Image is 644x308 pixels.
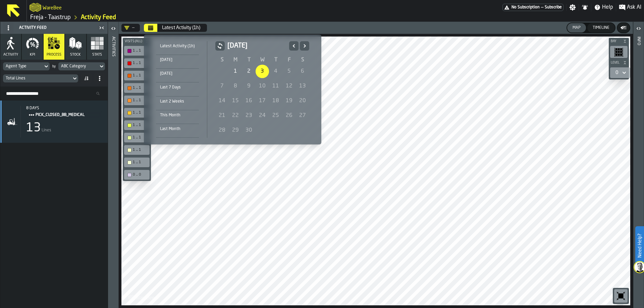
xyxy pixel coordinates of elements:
div: Thursday, September 4, 2025 [269,65,282,78]
label: Need Help? [636,227,643,264]
div: 27 [296,109,309,122]
div: Latest Activity (1h) [156,43,199,50]
div: [DATE] [156,56,199,64]
div: Saturday, September 13, 2025 [296,79,309,93]
div: 2 [242,65,256,78]
div: Tuesday, September 23, 2025 [242,109,256,122]
div: Monday, September 22, 2025 [229,109,242,122]
div: 7 [215,79,229,93]
div: Tuesday, September 16, 2025 [242,94,256,108]
div: Wednesday, September 10, 2025 [256,79,269,93]
div: 4 [269,65,282,78]
div: Thursday, September 25, 2025 [269,109,282,122]
button: Previous [289,41,299,51]
div: 14 [215,94,229,108]
div: September 2025 [215,41,309,138]
div: Sunday, September 28, 2025 [215,124,229,137]
div: 18 [269,94,282,108]
div: This Month [156,112,199,119]
div: 8 [229,79,242,93]
div: 1 [229,65,242,78]
div: 12 [282,79,296,93]
th: S [296,56,309,64]
div: 6 [296,65,309,78]
div: 13 [296,79,309,93]
div: 22 [229,109,242,122]
div: 21 [215,109,229,122]
div: Friday, September 5, 2025 [282,65,296,78]
div: 29 [229,124,242,137]
div: Friday, September 19, 2025 [282,94,296,108]
div: Monday, September 29, 2025 [229,124,242,137]
div: Sunday, September 14, 2025 [215,94,229,108]
th: T [242,56,256,64]
div: 17 [256,94,269,108]
div: 24 [256,109,269,122]
th: M [229,56,242,64]
div: 30 [242,124,256,137]
div: Tuesday, September 30, 2025 [242,124,256,137]
div: 25 [269,109,282,122]
h2: [DATE] [227,41,286,51]
div: 9 [242,79,256,93]
div: Monday, September 1, 2025 [229,65,242,78]
div: Friday, September 26, 2025 [282,109,296,122]
div: 23 [242,109,256,122]
div: 28 [215,124,229,137]
th: W [256,56,269,64]
div: 3 [256,65,269,78]
div: Monday, September 15, 2025 [229,94,242,108]
button: Next [300,41,309,51]
th: S [215,56,229,64]
div: Sunday, September 21, 2025 [215,109,229,122]
div: Friday, September 12, 2025 [282,79,296,93]
div: Wednesday, September 17, 2025 [256,94,269,108]
div: Sunday, September 7, 2025 [215,79,229,93]
div: Last 2 Weeks [156,98,199,105]
div: Saturday, September 6, 2025 [296,65,309,78]
button: button- [215,41,225,51]
div: 15 [229,94,242,108]
div: Tuesday, September 2, 2025 [242,65,256,78]
div: 10 [256,79,269,93]
div: 5 [282,65,296,78]
div: Today, Thursday, September 11, 2025 [269,79,282,93]
div: Thursday, September 18, 2025 [269,94,282,108]
th: T [269,56,282,64]
div: 11 [269,79,282,93]
div: Last 7 Days [156,84,199,91]
div: Saturday, September 27, 2025 [296,109,309,122]
div: [DATE] [156,70,199,77]
div: 26 [282,109,296,122]
div: Saturday, September 20, 2025 [296,94,309,108]
div: 19 [282,94,296,108]
div: Monday, September 8, 2025 [229,79,242,93]
div: Last Month [156,125,199,133]
th: F [282,56,296,64]
div: 16 [242,94,256,108]
div: Wednesday, September 24, 2025 [256,109,269,122]
table: September 2025 [215,56,309,138]
div: Select date range Select date range [149,40,316,139]
div: Tuesday, September 9, 2025 [242,79,256,93]
div: Selected Date: Wednesday, September 3, 2025, Wednesday, September 3, 2025 selected, Last availabl... [256,65,269,78]
div: 20 [296,94,309,108]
